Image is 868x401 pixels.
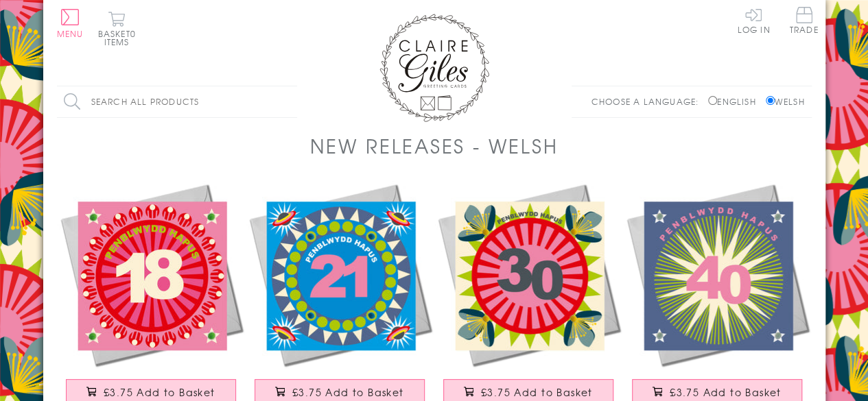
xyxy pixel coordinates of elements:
span: £3.75 Add to Basket [292,385,404,399]
span: 0 items [104,27,136,48]
button: Basket0 items [98,11,136,46]
label: English [708,95,762,108]
a: Trade [790,7,819,36]
img: Welsh Age 21 - Blue Circle, Happy 21st Birthday, Embellished with pompoms [246,180,434,369]
input: Welsh [766,96,775,105]
img: Welsh Age 30 - Flowers, Happy 30th Birthday, Embellished with pompoms [434,180,623,369]
input: Search [283,86,297,117]
span: £3.75 Add to Basket [104,385,215,399]
span: £3.75 Add to Basket [481,385,593,399]
img: Welsh Age 40 - Starburst, Happy 40th Birthday, Embellished with pompoms [623,180,812,369]
input: Search all products [57,86,297,117]
p: Choose a language: [591,95,705,108]
input: English [708,96,717,105]
img: Welsh Age 18 - Pink Circle, Happy 18th Birthday, Embellished with pompoms [57,180,246,369]
span: Trade [790,7,819,34]
span: Menu [57,27,84,40]
a: Log In [737,7,770,34]
h1: New Releases - Welsh [310,132,558,160]
button: Menu [57,9,84,38]
span: £3.75 Add to Basket [670,385,782,399]
img: Claire Giles Greetings Cards [379,14,489,122]
label: Welsh [766,95,805,108]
